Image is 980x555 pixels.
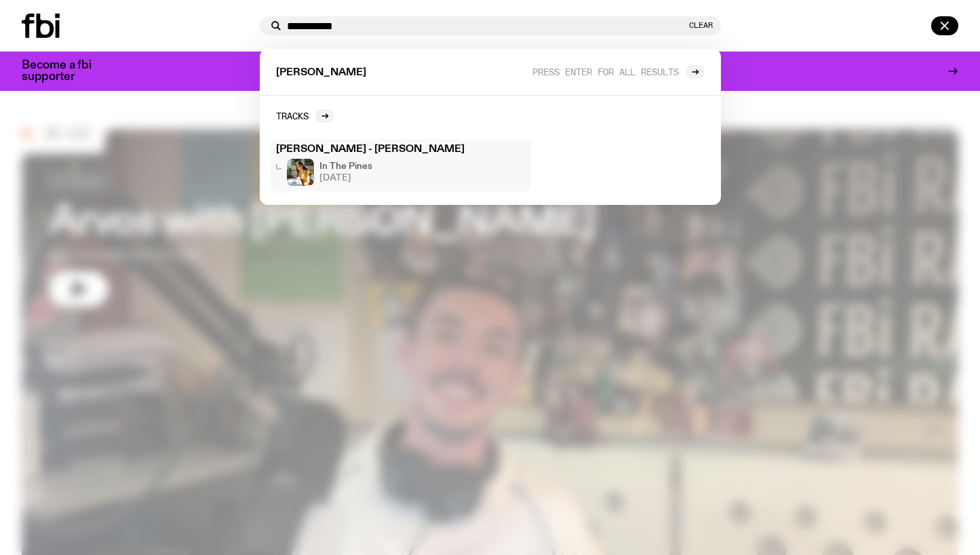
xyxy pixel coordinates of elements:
[319,162,372,171] h4: In The Pines
[532,65,705,79] a: Press enter for all results
[22,60,109,83] h3: Become a fbi supporter
[689,22,713,29] button: Clear
[276,111,309,121] h2: Tracks
[271,139,531,191] a: [PERSON_NAME] - [PERSON_NAME]In The Pines[DATE]
[276,109,334,123] a: Tracks
[532,66,679,77] span: Press enter for all results
[276,68,366,78] span: [PERSON_NAME]
[319,174,372,183] span: [DATE]
[276,145,526,155] h3: [PERSON_NAME] - [PERSON_NAME]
